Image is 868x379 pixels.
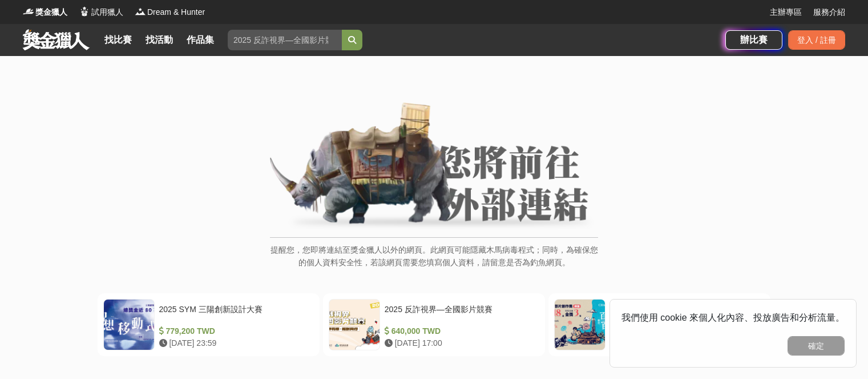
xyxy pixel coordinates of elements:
[159,325,309,337] div: 779,200 TWD
[788,336,845,356] button: 確定
[770,6,802,18] a: 主辦專區
[548,293,770,356] a: 第6屆「彰化百工百味~影片創作獎徵選」活動 600,000 TWD [DATE] 23:59
[91,6,123,18] span: 試用獵人
[35,6,67,18] span: 獎金獵人
[385,337,535,349] div: [DATE] 17:00
[270,102,598,232] img: External Link Banner
[100,32,136,48] a: 找比賽
[182,32,219,48] a: 作品集
[135,6,205,18] a: LogoDream & Hunter
[135,6,146,17] img: Logo
[813,6,845,18] a: 服務介紹
[270,244,598,281] p: 提醒您，您即將連結至獎金獵人以外的網頁。此網頁可能隱藏木馬病毒程式；同時，為確保您的個人資料安全性，若該網頁需要您填寫個人資料，請留意是否為釣魚網頁。
[323,293,545,356] a: 2025 反詐視界—全國影片競賽 640,000 TWD [DATE] 17:00
[23,6,67,18] a: Logo獎金獵人
[147,6,205,18] span: Dream & Hunter
[788,30,845,50] div: 登入 / 註冊
[385,325,535,337] div: 640,000 TWD
[228,30,342,50] input: 2025 反詐視界—全國影片競賽
[23,6,34,17] img: Logo
[79,6,123,18] a: Logo試用獵人
[159,337,309,349] div: [DATE] 23:59
[98,293,320,356] a: 2025 SYM 三陽創新設計大賽 779,200 TWD [DATE] 23:59
[79,6,90,17] img: Logo
[385,304,535,325] div: 2025 反詐視界—全國影片競賽
[621,313,845,322] span: 我們使用 cookie 來個人化內容、投放廣告和分析流量。
[159,304,309,325] div: 2025 SYM 三陽創新設計大賽
[725,30,782,50] a: 辦比賽
[141,32,177,48] a: 找活動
